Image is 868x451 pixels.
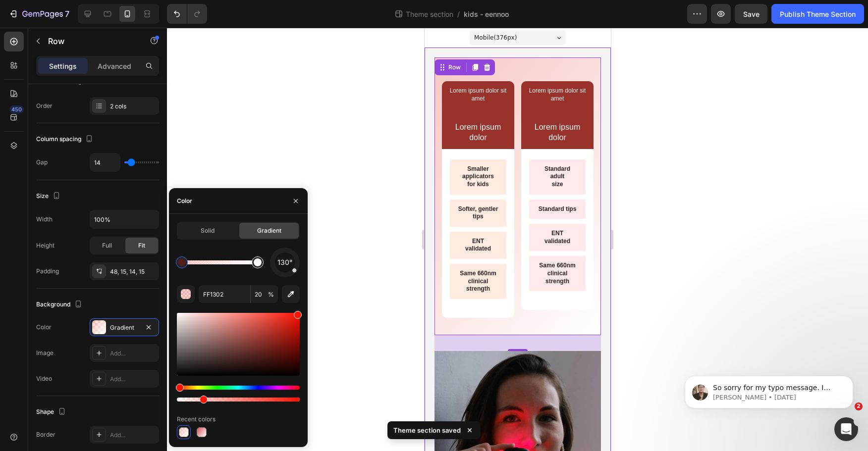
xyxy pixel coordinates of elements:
[36,374,52,383] div: Video
[4,4,74,24] button: 7
[457,9,460,19] span: /
[36,190,62,203] div: Size
[670,355,868,424] iframe: Intercom notifications message
[110,349,157,358] div: Add...
[36,323,52,332] div: Color
[110,267,157,276] div: 48, 15, 14, 15
[102,241,112,250] span: Full
[110,375,157,384] div: Add...
[834,417,858,441] iframe: Intercom live chat
[425,28,611,451] iframe: Design area
[36,133,95,146] div: Column spacing
[36,215,53,224] div: Width
[177,386,300,390] div: Hue
[49,61,77,71] p: Settings
[9,105,24,113] div: 450
[110,431,157,440] div: Add...
[780,9,856,19] div: Publish Theme Section
[464,9,509,19] span: kids - eennoo
[36,405,68,419] div: Shape
[90,153,120,171] input: Auto
[855,402,863,410] span: 2
[36,101,53,110] div: Order
[735,4,767,24] button: Save
[36,298,84,311] div: Background
[36,158,48,167] div: Gap
[138,241,145,250] span: Fit
[277,256,292,268] span: 130°
[48,35,132,47] p: Row
[393,425,461,435] p: Theme section saved
[98,61,131,71] p: Advanced
[771,4,864,24] button: Publish Theme Section
[177,197,192,205] div: Color
[257,226,281,235] span: Gradient
[36,430,55,439] div: Border
[110,323,139,332] div: Gradient
[110,102,157,111] div: 2 cols
[36,241,54,250] div: Height
[36,267,59,276] div: Padding
[36,349,54,357] div: Image
[167,4,207,24] div: Undo/Redo
[90,210,159,228] input: Auto
[201,226,215,235] span: Solid
[268,290,274,299] span: %
[199,285,250,303] input: Eg: FFFFFF
[743,10,759,18] span: Save
[65,8,69,20] p: 7
[177,415,216,424] div: Recent colors
[404,9,455,19] span: Theme section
